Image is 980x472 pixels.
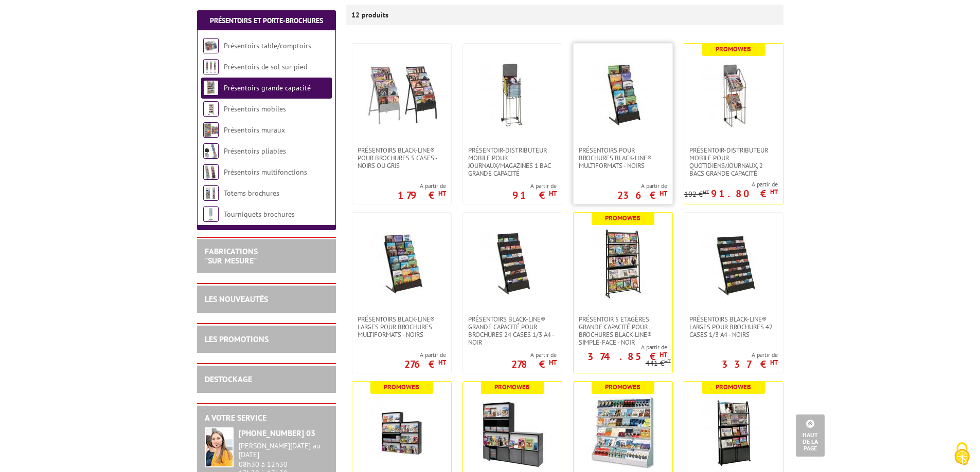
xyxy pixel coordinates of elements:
[684,180,778,188] span: A partir de
[684,315,783,338] a: Présentoirs Black-Line® larges pour brochures 42 cases 1/3 A4 - Noirs
[224,104,286,114] a: Présentoirs mobiles
[494,383,530,391] b: Promoweb
[949,441,975,467] img: Cookies (fenêtre modale)
[476,397,548,469] img: Présentoirs grande capacité pour brochures avec réserve + coffre
[605,383,640,391] b: Promoweb
[203,206,219,222] img: Tourniquets brochures
[404,361,446,367] p: 276 €
[698,397,770,469] img: Présentoir brochures Grande capacité 4 tablettes + réserve, simple-face - Noir
[587,353,667,360] p: 374.85 €
[352,146,451,169] a: Présentoirs Black-Line® pour brochures 5 Cases - Noirs ou Gris
[366,397,438,469] img: Présentoirs pour Brochures avec réserve Grande capacité
[587,397,659,469] img: Présentoir Brochures grande capacité - Meuble 6 étagères - Blanc
[366,59,438,131] img: Présentoirs Black-Line® pour brochures 5 Cases - Noirs ou Gris
[205,246,258,266] a: FABRICATIONS"Sur Mesure"
[203,80,219,96] img: Présentoirs grande capacité
[698,228,770,300] img: Présentoirs Black-Line® larges pour brochures 42 cases 1/3 A4 - Noirs
[646,360,671,367] p: 441 €
[203,164,219,180] img: Présentoirs multifonctions
[716,45,751,53] b: Promoweb
[796,414,825,457] a: Haut de la page
[468,315,557,346] span: Présentoirs Black-Line® grande capacité pour brochures 24 cases 1/3 A4 - noir
[358,146,446,169] span: Présentoirs Black-Line® pour brochures 5 Cases - Noirs ou Gris
[205,374,252,384] a: DESTOCKAGE
[512,192,557,198] p: 91 €
[587,228,659,300] img: Présentoir 5 Etagères grande capacité pour brochures Black-Line® simple-face - Noir
[617,182,667,190] span: A partir de
[617,192,667,198] p: 236 €
[351,5,390,25] p: 12 produits
[224,188,279,198] a: Totems brochures
[511,351,557,359] span: A partir de
[579,146,667,169] span: Présentoirs pour Brochures Black-Line® multiformats - Noirs
[203,38,219,53] img: Présentoirs table/comptoirs
[579,315,667,346] span: Présentoir 5 Etagères grande capacité pour brochures Black-Line® simple-face - Noir
[404,351,446,359] span: A partir de
[438,189,446,198] sup: HT
[463,146,562,177] a: Présentoir-Distributeur mobile pour journaux/magazines 1 bac grande capacité
[224,210,295,219] a: Tourniquets brochures
[684,146,783,177] a: Présentoir-distributeur mobile pour quotidiens/journaux, 2 bacs grande capacité
[587,59,659,131] img: Présentoirs pour Brochures Black-Line® multiformats - Noirs
[549,189,557,198] sup: HT
[468,146,557,177] span: Présentoir-Distributeur mobile pour journaux/magazines 1 bac grande capacité
[689,315,778,338] span: Présentoirs Black-Line® larges pour brochures 42 cases 1/3 A4 - Noirs
[684,191,709,198] p: 102 €
[239,442,328,459] div: [PERSON_NAME][DATE] au [DATE]
[224,41,311,50] a: Présentoirs table/comptoirs
[203,143,219,159] img: Présentoirs pliables
[511,361,557,367] p: 278 €
[463,315,562,346] a: Présentoirs Black-Line® grande capacité pour brochures 24 cases 1/3 A4 - noir
[574,146,672,169] a: Présentoirs pour Brochures Black-Line® multiformats - Noirs
[352,315,451,338] a: Présentoirs Black-Line® larges pour brochures multiformats - Noirs
[689,146,778,177] span: Présentoir-distributeur mobile pour quotidiens/journaux, 2 bacs grande capacité
[205,427,234,467] img: widget-service.jpg
[438,358,446,367] sup: HT
[224,62,307,71] a: Présentoirs de sol sur pied
[698,59,770,131] img: Présentoir-distributeur mobile pour quotidiens/journaux, 2 bacs grande capacité
[574,343,667,351] span: A partir de
[203,101,219,117] img: Présentoirs mobiles
[224,125,285,135] a: Présentoirs muraux
[660,189,667,198] sup: HT
[722,351,778,359] span: A partir de
[398,192,446,198] p: 179 €
[210,16,323,25] a: Présentoirs et Porte-brochures
[203,185,219,201] img: Totems brochures
[203,59,219,74] img: Présentoirs de sol sur pied
[574,315,672,346] a: Présentoir 5 Etagères grande capacité pour brochures Black-Line® simple-face - Noir
[205,334,269,344] a: LES PROMOTIONS
[384,383,419,391] b: Promoweb
[770,358,778,367] sup: HT
[476,228,548,300] img: Présentoirs Black-Line® grande capacité pour brochures 24 cases 1/3 A4 - noir
[224,83,311,92] a: Présentoirs grande capacité
[660,350,667,359] sup: HT
[716,383,751,391] b: Promoweb
[722,361,778,367] p: 337 €
[239,428,315,438] strong: [PHONE_NUMBER] 03
[205,294,268,304] a: LES NOUVEAUTÉS
[549,358,557,367] sup: HT
[944,437,980,472] button: Cookies (fenêtre modale)
[398,182,446,190] span: A partir de
[770,187,778,196] sup: HT
[512,182,557,190] span: A partir de
[366,228,438,300] img: Présentoirs Black-Line® larges pour brochures multiformats - Noirs
[664,357,671,365] sup: HT
[205,413,328,423] h2: A votre service
[711,191,778,197] p: 91.80 €
[476,59,548,131] img: Présentoir-Distributeur mobile pour journaux/magazines 1 bac grande capacité
[224,167,307,177] a: Présentoirs multifonctions
[358,315,446,338] span: Présentoirs Black-Line® larges pour brochures multiformats - Noirs
[203,122,219,138] img: Présentoirs muraux
[605,214,640,222] b: Promoweb
[224,146,286,156] a: Présentoirs pliables
[703,188,709,196] sup: HT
